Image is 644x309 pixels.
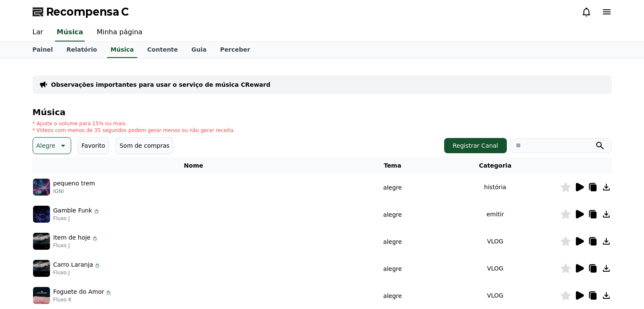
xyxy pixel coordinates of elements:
[53,188,64,194] font: IGNI
[220,46,250,53] font: Perceber
[33,260,50,277] img: música
[33,121,127,127] font: * Ajuste o volume para 15% ou mais.
[213,42,257,58] a: Perceber
[26,42,60,58] a: Painel
[55,24,85,41] a: Música
[57,28,83,36] font: Música
[33,233,50,250] img: música
[184,162,203,169] font: Nome
[60,42,104,58] a: Relatório
[486,211,504,218] font: emitir
[185,42,213,58] a: Guia
[383,265,402,272] font: alegre
[191,46,207,53] font: Guia
[119,142,169,149] font: Som de compras
[33,127,235,133] font: * Vídeos com menos de 35 segundos podem gerar menos ou não gerar receita.
[33,179,50,196] img: música
[82,142,105,149] font: Favorito
[487,292,503,299] font: VLOG
[484,184,506,190] font: história
[53,297,72,303] font: Fluxo K
[46,6,129,18] font: Recompensa C
[33,5,129,19] a: Recompensa C
[51,81,271,88] font: Observações importantes para usar o serviço de música CReward
[487,265,503,272] font: VLOG
[33,107,66,117] font: Música
[444,138,507,153] button: Registrar Canal
[53,180,95,187] font: pequeno trem
[26,24,50,41] a: Lar
[479,162,511,169] font: Categoria
[33,137,71,154] button: Alegre
[53,270,70,276] font: Fluxo J
[53,215,70,221] font: Fluxo J
[66,46,97,53] font: Relatório
[33,206,50,223] img: música
[111,46,134,53] font: Música
[384,162,401,169] font: Tema
[51,80,271,89] a: Observações importantes para usar o serviço de música CReward
[147,46,178,53] font: Contente
[97,28,142,36] font: Minha página
[78,137,109,154] button: Favorito
[383,184,402,191] font: alegre
[383,238,402,245] font: alegre
[453,142,498,149] font: Registrar Canal
[33,28,43,36] font: Lar
[383,211,402,218] font: alegre
[33,287,50,304] img: música
[33,46,53,53] font: Painel
[53,243,70,248] font: Fluxo J
[383,292,402,299] font: alegre
[107,42,137,58] a: Música
[53,207,92,214] font: Gamble Funk
[90,24,149,41] a: Minha página
[487,238,503,245] font: VLOG
[53,288,104,295] font: Foguete do Amor
[141,42,185,58] a: Contente
[116,137,173,154] button: Som de compras
[53,234,91,241] font: Item de hoje
[36,142,55,149] font: Alegre
[53,261,93,268] font: Carro Laranja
